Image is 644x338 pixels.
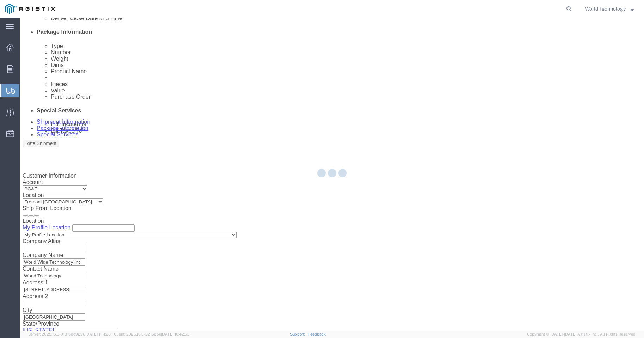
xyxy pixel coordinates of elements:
[527,331,636,337] span: Copyright © [DATE]-[DATE] Agistix Inc., All Rights Reserved
[585,5,626,13] span: World Technology
[5,4,55,14] img: logo
[28,332,111,336] span: Server: 2025.16.0-91816dc9296
[85,332,111,336] span: [DATE] 11:11:28
[290,332,308,336] a: Support
[161,332,190,336] span: [DATE] 10:42:52
[308,332,326,336] a: Feedback
[114,332,190,336] span: Client: 2025.16.0-22162be
[585,5,634,13] button: World Technology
